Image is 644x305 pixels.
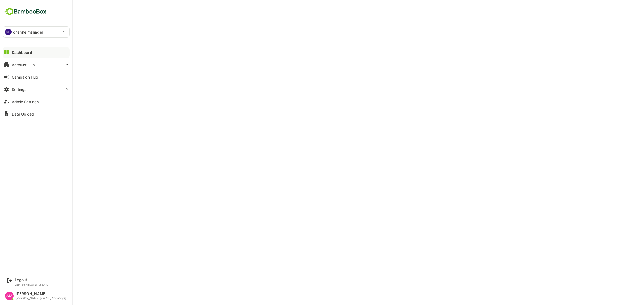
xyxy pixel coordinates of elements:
[16,292,66,296] div: [PERSON_NAME]
[3,109,70,119] button: Data Upload
[12,99,39,104] div: Admin Settings
[12,75,38,79] div: Campaign Hub
[3,84,70,95] button: Settings
[13,29,43,35] p: channelmanager
[12,50,32,55] div: Dashboard
[12,62,35,67] div: Account Hub
[5,29,12,35] div: CH
[3,59,70,70] button: Account Hub
[3,6,48,17] img: BambooboxFullLogoMark.5f36c76dfaba33ec1ec1367b70bb1252.svg
[3,27,69,37] div: CHchannelmanager
[5,292,14,300] div: SM
[15,277,50,282] div: Logout
[16,297,66,300] div: [PERSON_NAME][EMAIL_ADDRESS]
[3,72,70,82] button: Campaign Hub
[12,112,34,116] div: Data Upload
[15,283,50,286] p: Last login: [DATE] 13:57 IST
[12,87,26,92] div: Settings
[3,47,70,58] button: Dashboard
[3,96,70,107] button: Admin Settings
